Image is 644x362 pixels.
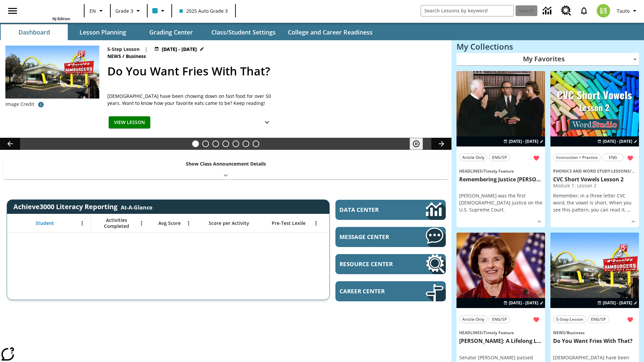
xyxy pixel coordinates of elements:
button: Aug 26 - Aug 26 Choose Dates [502,300,545,306]
span: Avg Score [158,220,181,226]
h3: Dianne Feinstein: A Lifelong Leader [459,338,542,345]
button: Article Only [459,315,487,323]
button: Open side menu [3,1,22,21]
span: Tauto [617,7,630,14]
h2: Do You Want Fries With That? [107,63,443,80]
a: Notifications [575,2,593,19]
button: Lesson carousel, Next [431,138,451,150]
p: Show Class Announcement Details [186,160,266,167]
div: [PERSON_NAME] was the first [DEMOGRAPHIC_DATA] justice on the U.S. Supreme Court. [459,192,542,213]
a: Home [26,3,70,16]
button: ENG/SP [588,315,609,323]
button: Show Details [260,116,274,129]
button: ENG/SP [489,154,510,161]
span: Topic: News/Business [553,329,636,336]
span: Topic: Headlines/Timely Feature [459,167,542,175]
button: Lesson Planning [69,24,136,40]
img: avatar image [597,4,610,17]
span: EN [90,7,96,14]
span: Timely Feature [484,168,514,174]
button: Grade: Grade 3, Select a grade [113,5,145,17]
button: Aug 26 - Aug 26 Choose Dates [153,46,206,53]
button: Select a new avatar [593,2,614,19]
span: | [145,46,148,53]
button: Show Details [534,217,544,227]
button: Class/Student Settings [206,24,281,40]
button: Profile/Settings [614,5,641,17]
p: Image Credit [5,101,34,108]
span: Score per Activity [209,220,249,226]
span: Business [567,330,585,336]
div: Home [26,2,70,21]
span: Instruction + Practice [556,154,598,161]
a: Message Center [335,227,446,247]
span: Americans have been chowing down on fast food for over 50 years. Want to know how your favorite e... [107,93,275,107]
button: Aug 26 - Aug 26 Choose Dates [596,138,639,144]
div: lesson details [550,71,639,228]
span: Business [126,53,147,60]
span: News [553,330,565,336]
span: Headlines [459,168,482,174]
span: Timely Feature [484,330,514,336]
span: Headlines [459,330,482,336]
span: Grade 3 [115,7,133,14]
button: Slide 3 Dianne Feinstein: A Lifelong Leader [212,140,219,147]
span: Resource Center [339,260,406,268]
button: Article Only [459,154,487,161]
div: Show Class Announcement Details [3,156,448,179]
button: Aug 26 - Aug 26 Choose Dates [502,138,545,144]
button: Open Menu [137,218,147,228]
button: Remove from Favorites [624,314,636,326]
span: NJ Edition [52,16,70,21]
button: 5-Step Lesson [553,315,586,323]
span: [DATE] - [DATE] [509,300,538,306]
span: Data Center [339,206,403,214]
span: [DATE] - [DATE] [162,46,197,53]
a: Resource Center, Will open in new tab [557,2,575,20]
button: Language: EN, Select a language [87,5,108,17]
button: College and Career Readiness [282,24,378,40]
a: Resource Center, Will open in new tab [335,254,446,274]
a: Data Center [539,2,557,20]
span: Article Only [462,316,484,323]
img: One of the first McDonald's stores, with the iconic red sign and golden arches. [5,46,99,99]
h3: Remembering Justice O'Connor [459,176,542,183]
span: / [122,53,124,59]
span: Pre-Test Lexile [272,220,306,226]
div: My Favorites [457,53,639,66]
button: Open Menu [311,218,321,228]
span: ENG/SP [591,316,606,323]
p: Remember, in a three letter CVC word, the vowel is short. When you see this pattern, you can read... [553,192,636,213]
span: [DATE] - [DATE] [603,138,632,144]
h3: Do You Want Fries With That? [553,338,636,345]
button: Slide 5 Cars of the Future? [232,140,239,147]
span: / [630,168,635,174]
a: Career Center [335,281,446,301]
button: Grading Center [138,24,205,40]
span: Topic: Headlines/Timely Feature [459,329,542,336]
span: ENG [609,154,617,161]
a: Data Center [335,200,446,220]
span: Achieve3000 Literacy Reporting [13,202,152,211]
span: ENG/SP [492,316,507,323]
button: Remove from Favorites [530,152,542,164]
span: 5-Step Lesson [556,316,583,323]
span: [DATE] - [DATE] [509,138,538,144]
button: ENG/SP [489,315,510,323]
button: Slide 6 Pre-release lesson [243,140,249,147]
button: View Lesson [109,116,150,129]
button: Slide 7 Career Lesson [253,140,259,147]
span: Student [36,220,54,226]
div: lesson details [457,71,545,228]
button: Slide 2 CVC Short Vowels Lesson 2 [202,140,209,147]
button: Open Menu [183,218,194,228]
button: ENG [602,154,624,161]
button: Slide 4 Remembering Justice O'Connor [222,140,229,147]
span: Activities Completed [94,217,139,229]
span: Phonics and Word Study Lessons [553,168,630,174]
button: Slide 1 Do You Want Fries With That? [192,140,199,147]
input: search field [421,5,514,16]
div: At-A-Glance [121,202,152,211]
h3: CVC Short Vowels Lesson 2 [553,176,636,183]
button: Open Menu [77,218,87,228]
